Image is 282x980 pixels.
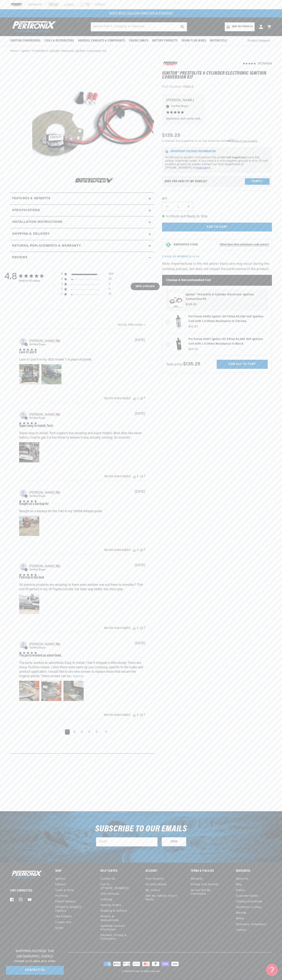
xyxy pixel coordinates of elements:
a: Sitemap [236,910,247,916]
summary: Reviews [10,252,154,264]
p: Stay Connected [10,889,42,893]
a: Distributor Lookup [236,905,261,910]
div: Note: Imperfections in the red and/or black wire may occur during the molding process, but does n... [162,61,272,373]
button: Sort by:With media [118,323,145,326]
div: [DATE] [135,339,145,342]
summary: Motorcycle [208,36,229,46]
a: Add My Vehicle: How It Works [146,893,182,903]
span: Affirm [227,139,234,142]
div: Vote down [140,548,143,552]
a: Goto Page 3 [79,729,84,735]
div: Vote down [140,626,143,630]
a: Updating Account Information [100,923,133,933]
span: Verified Buyer [29,417,46,419]
a: PerTronix [55,893,68,899]
a: JBA Exhaust [55,914,72,920]
div: 3 [61,282,63,286]
span: Motorcycle [210,39,227,43]
h2: Shipping & Delivery [12,231,50,237]
div: The parts worked as advertised. [19,654,61,658]
div: 2 [144,474,145,478]
div: With media [128,323,142,326]
summary: Product Support [248,36,272,46]
div: [DATE] [135,564,145,567]
span: Verified Buyer [29,495,46,497]
a: Contact Us [6,966,64,975]
p: Mysterious tech works well. [166,117,201,121]
div: Bought as a backup for [19,502,49,506]
a: See if you qualify - Learn more about Affirm Financing (opens in modal) [235,140,257,142]
summary: Ignition Conversions [10,36,43,46]
small: All rights reserved. [140,970,160,973]
span: Add my vehicle [232,25,253,29]
div: Image of Review by Robert T. on April 15, 23 number 1 [19,681,39,701]
span: Verified Buyer [29,646,46,649]
div: 4 [144,396,145,400]
media-gallery: Gallery Viewer [10,61,154,185]
span: Verified Buyer [29,343,46,346]
div: Image of Review by roy l. on February 17, 24 number 1 [19,364,39,384]
div: 1 [61,292,63,296]
div: 3 star by 3 reviews [61,282,113,287]
button: Translation missing: en.sections.announcements.previous_announcement [72,9,80,17]
div: 5 star rating out of 5 stars [19,348,37,351]
summary: Returns, Replacements & Warranty [10,240,154,252]
div: Was this review helpful? [104,475,131,478]
a: Call Us ([PHONE_NUMBER]) [100,882,133,891]
a: [PERSON_NAME]'s Headers [55,905,88,914]
div: Vote up [133,713,136,717]
div: 0 [137,548,138,552]
a: PerTronix [129,970,139,973]
button: Subscribe [162,837,186,846]
summary: Coils & Distributors [43,36,76,46]
span: Joseph C. [29,413,60,416]
span: Engine Swaps [129,39,148,43]
div: Vote down [140,474,143,478]
a: Blog [236,882,242,887]
strong: 12-volt negative [222,156,244,159]
div: Vote up [133,397,136,400]
p: All Electronic Ignition Conversion Kits are ground kits unless otherwise noted. If you need a 6-v... [165,156,269,170]
div: Image of Review by Avo B. on June 06, 23 number 1 [19,594,39,614]
span: Sort by: [118,323,127,326]
div: Vote up [133,475,136,478]
a: Read more [73,675,84,678]
div: 4.8 [4,272,17,283]
div: Vote up [133,627,136,630]
span: Verified Buyer [29,568,46,571]
div: Image of Review by Robert T. on April 15, 23 number 2 [41,681,61,701]
div: 0 [137,627,138,630]
span: Verified Buyer [171,104,188,108]
span: Headers, Exhausts & Components [78,39,125,43]
summary: Installation instructions [10,216,154,228]
div: 4 star by 23 reviews [61,277,113,282]
div: Was this review helpful? [104,397,131,400]
span: Total price: [166,363,200,366]
div: Was this review helpful? [104,627,131,630]
a: Events [236,888,245,893]
a: Viewing Orders [100,903,121,908]
div: Does This part fit My vehicle? [164,180,207,183]
div: 0 [144,713,145,717]
summary: Specifications [10,205,154,216]
div: 5 star rating out of 5 stars [19,652,61,654]
div: Image of Review by Joseph C. on October 12, 23 number 1 [19,442,39,462]
div: Petronix is the best [19,576,44,580]
div: 1 star by 13 reviews [61,292,113,297]
div: Vote up [133,548,136,552]
a: Customer Builds [236,893,258,899]
p: 4 interest-free payments or as low as /mo with . [162,139,257,143]
div: [DATE] [135,642,145,645]
summary: Battery Products [150,36,180,46]
summary: Shipping & Delivery [10,228,154,240]
div: 5 star rating out of 5 stars [19,422,53,424]
a: Contact us [100,877,116,882]
div: 0 [137,713,138,717]
span: Ignition Conversions [10,39,41,43]
span: Product Support [248,39,270,43]
span: $135.25 [186,302,197,307]
label: QTY [162,197,272,201]
a: Spyke [55,925,63,931]
a: message [196,166,208,169]
div: Vote down [140,713,143,717]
